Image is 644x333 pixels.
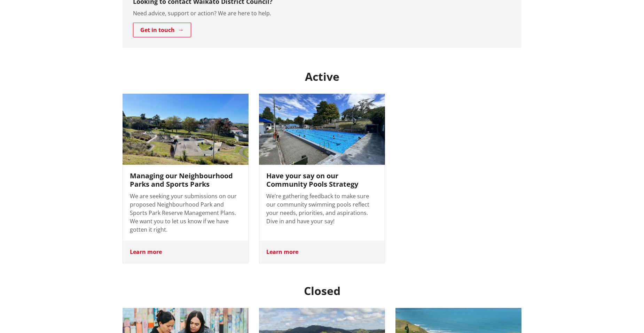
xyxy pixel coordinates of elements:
[259,241,385,263] div: Learn more
[259,94,385,165] img: Community Pools - Photo
[133,23,191,37] a: Get in touch
[123,94,249,263] a: Managing our Neighbourhood Parks and Sports Parks We are seeking your submissions on our proposed...
[123,241,248,263] div: Learn more
[130,192,241,234] p: We are seeking your submissions on our proposed Neighbourhood Park and Sports Park Reserve Manage...
[259,94,385,263] a: Have your say on our Community Pools Strategy We’re gathering feedback to make sure our community...
[123,284,521,297] h2: Closed
[123,94,249,165] img: Neighbourhood and Sports Park RMP Photo
[266,172,378,188] h3: Have your say on our Community Pools Strategy
[266,192,378,225] p: We’re gathering feedback to make sure our community swimming pools reflect your needs, priorities...
[123,70,521,83] h2: Active
[130,172,241,188] h3: Managing our Neighbourhood Parks and Sports Parks
[133,9,511,17] p: Need advice, support or action? We are here to help.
